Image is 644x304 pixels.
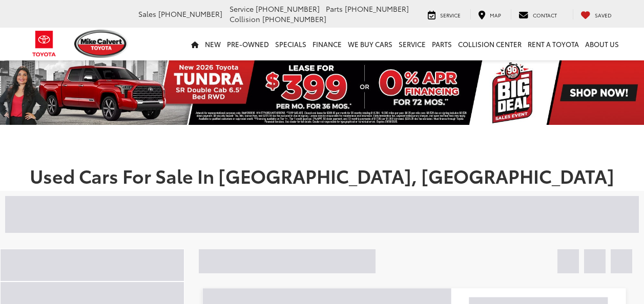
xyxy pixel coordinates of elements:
span: Map [490,11,501,19]
span: Collision [230,14,260,24]
span: Parts [326,4,343,14]
span: Saved [595,11,612,19]
span: [PHONE_NUMBER] [345,4,409,14]
a: Parts [429,28,455,60]
a: Service [396,28,429,60]
a: About Us [582,28,622,60]
a: Pre-Owned [224,28,272,60]
a: Finance [309,28,345,60]
span: Service [440,11,461,19]
a: Rent a Toyota [525,28,582,60]
span: [PHONE_NUMBER] [158,9,222,19]
span: Sales [138,9,156,19]
span: Service [230,4,254,14]
a: Specials [272,28,309,60]
span: [PHONE_NUMBER] [256,4,320,14]
img: Toyota [25,27,64,60]
a: Contact [511,9,565,19]
a: Collision Center [455,28,525,60]
span: [PHONE_NUMBER] [262,14,326,24]
span: Contact [533,11,557,19]
a: New [202,28,224,60]
img: Mike Calvert Toyota [74,30,129,58]
a: WE BUY CARS [345,28,396,60]
a: My Saved Vehicles [573,9,619,19]
a: Map [470,9,509,19]
a: Home [188,28,202,60]
a: Service [420,9,468,19]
